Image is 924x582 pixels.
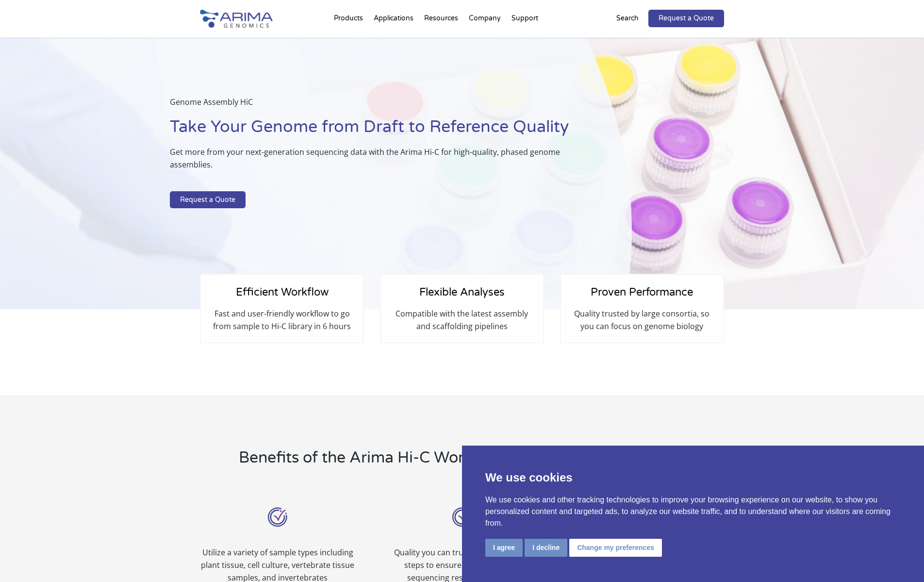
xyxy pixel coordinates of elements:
[447,502,477,532] img: User Friendly_Icon_Arima Genomics
[485,539,523,557] button: I agree
[591,286,693,299] span: Proven Performance
[616,12,639,25] p: Search
[485,469,901,486] p: We use cookies
[239,447,724,476] h2: Benefits of the Arima Hi-C Workflow for Genome Assembly
[211,307,353,333] p: Fast and user-friendly workflow to go from sample to Hi-C library in 6 hours
[525,539,567,557] button: I decline
[419,286,505,299] span: Flexible Analyses
[236,286,329,299] span: Efficient Workflow
[170,116,583,146] h1: Take Your Genome from Draft to Reference Quality
[648,10,724,27] a: Request a Quote
[263,502,292,532] img: User Friendly_Icon_Arima Genomics
[571,307,713,333] p: Quality trusted by large consortia, so you can focus on genome biology
[569,539,662,557] button: Change my preferences
[170,146,583,179] p: Get more from your next-generation sequencing data with the Arima Hi-C for high-quality, phased g...
[170,191,246,209] a: Request a Quote
[391,307,533,333] p: Compatible with the latest assembly and scaffolding pipelines
[200,10,273,28] img: Arima-Genomics-logo
[485,494,901,529] p: We use cookies and other tracking technologies to improve your browsing experience on our website...
[170,96,583,116] p: Genome Assembly HiC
